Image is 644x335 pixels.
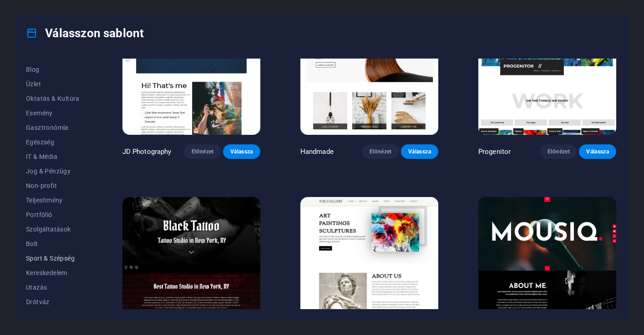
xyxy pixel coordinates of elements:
[26,62,82,77] button: Blog
[579,144,616,159] button: Válassza
[401,144,438,159] button: Válassza
[26,26,144,40] h4: Válasszon sablont
[26,164,82,178] button: Jog & Pénzügy
[26,77,82,91] button: Üzlet
[26,193,82,207] button: Teljesítmény
[26,207,82,222] button: Portfólió
[26,226,82,233] span: Szolgáltatások
[26,284,82,291] span: Utazás
[26,80,82,88] span: Üzlet
[26,222,82,236] button: Szolgáltatások
[408,148,431,155] span: Válassza
[26,280,82,295] button: Utazás
[122,147,172,156] p: JD Photography
[122,197,260,324] img: Black Tattoo
[478,8,616,134] img: Progenitor
[184,144,221,159] button: Előnézet
[26,182,82,189] span: Non-profit
[26,269,82,276] span: Kereskedelem
[26,149,82,164] button: IT & Média
[26,153,82,160] span: IT & Média
[362,144,399,159] button: Előnézet
[26,298,82,305] span: Drótváz
[26,197,82,204] span: Teljesítmény
[230,148,253,155] span: Válassza
[369,148,392,155] span: Előnézet
[26,95,82,102] span: Oktatás & Kultúra
[26,138,82,146] span: Egészség
[26,266,82,280] button: Kereskedelem
[26,251,82,266] button: Sport & Szépség
[300,8,438,134] img: Handmade
[122,8,260,134] img: JD Photography
[300,197,438,324] img: The Gallery
[26,240,82,247] span: Bolt
[26,135,82,149] button: Egészség
[26,109,82,117] span: Esemény
[26,66,82,73] span: Blog
[191,148,214,155] span: Előnézet
[540,144,577,159] button: Előnézet
[26,211,82,218] span: Portfólió
[26,178,82,193] button: Non-profit
[478,147,511,156] p: Progenitor
[547,148,570,155] span: Előnézet
[26,236,82,251] button: Bolt
[300,147,334,156] p: Handmade
[26,295,82,309] button: Drótváz
[26,167,82,175] span: Jog & Pénzügy
[26,106,82,120] button: Esemény
[586,148,609,155] span: Válassza
[26,255,82,262] span: Sport & Szépség
[223,144,260,159] button: Válassza
[26,124,82,131] span: Gasztronómia
[26,120,82,135] button: Gasztronómia
[26,91,82,106] button: Oktatás & Kultúra
[478,197,616,324] img: Mousiq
